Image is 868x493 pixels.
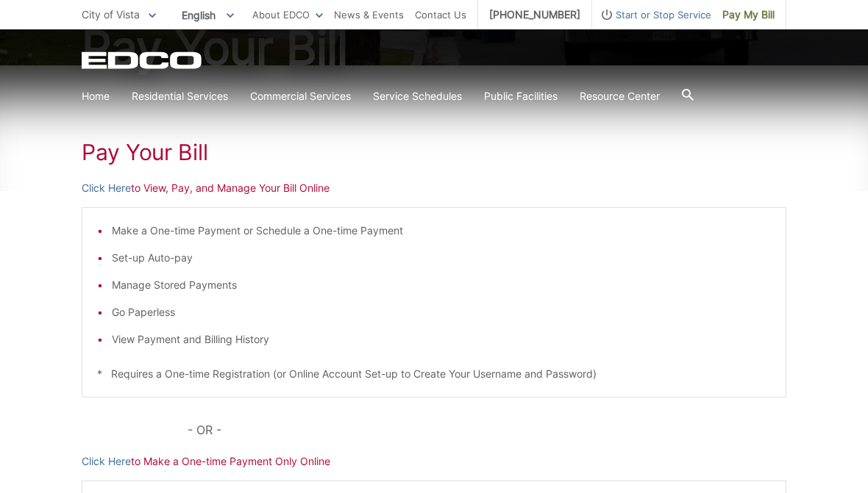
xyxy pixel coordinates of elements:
p: * Requires a One-time Registration (or Online Account Set-up to Create Your Username and Password) [97,366,771,382]
li: Manage Stored Payments [112,277,771,293]
a: Commercial Services [250,88,351,104]
a: Click Here [82,453,131,469]
a: Residential Services [132,88,228,104]
p: to Make a One-time Payment Only Online [82,453,786,469]
h1: Pay Your Bill [82,139,786,165]
a: Public Facilities [484,88,558,104]
li: View Payment and Billing History [112,331,771,348]
p: to View, Pay, and Manage Your Bill Online [82,180,786,196]
a: Home [82,88,110,104]
a: Contact Us [415,7,466,23]
p: - OR - [188,420,786,440]
a: News & Events [334,7,404,23]
li: Set-up Auto-pay [112,250,771,266]
li: Go Paperless [112,304,771,320]
span: English [171,3,245,27]
a: About EDCO [252,7,323,23]
a: Resource Center [580,88,660,104]
li: Make a One-time Payment or Schedule a One-time Payment [112,223,771,239]
span: Pay My Bill [722,7,775,23]
span: City of Vista [82,8,140,21]
a: Click Here [82,180,131,196]
a: Service Schedules [373,88,462,104]
a: EDCD logo. Return to the homepage. [82,51,204,69]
